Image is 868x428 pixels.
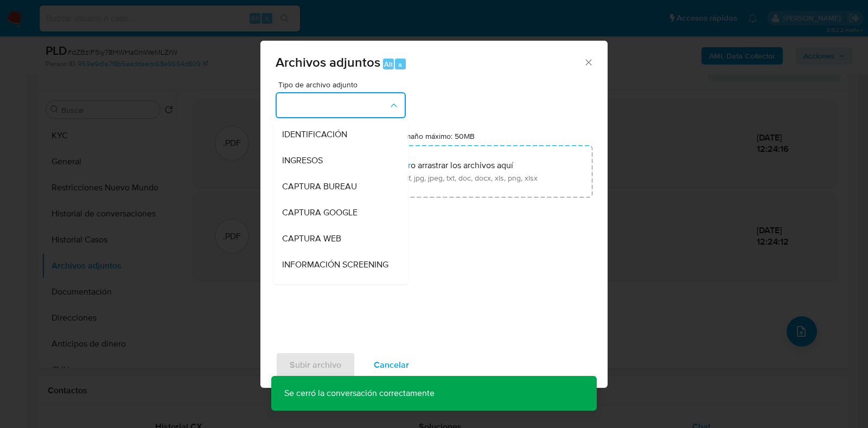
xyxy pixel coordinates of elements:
span: Alt [384,59,393,69]
button: Cerrar [583,57,593,67]
span: IDENTIFICACIÓN [282,129,347,140]
span: CAPTURA GOOGLE [282,207,358,218]
span: Tipo de archivo adjunto [278,81,409,88]
button: Cancelar [360,352,423,378]
span: a [398,59,402,69]
span: CAPTURA BUREAU [282,181,357,192]
label: Tamaño máximo: 50MB [397,131,475,141]
span: Archivos adjuntos [276,53,380,72]
span: INGRESOS [282,155,323,166]
span: Cancelar [374,353,409,377]
span: INFORMACIÓN SCREENING [282,259,388,270]
span: CAPTURA WEB [282,233,341,244]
